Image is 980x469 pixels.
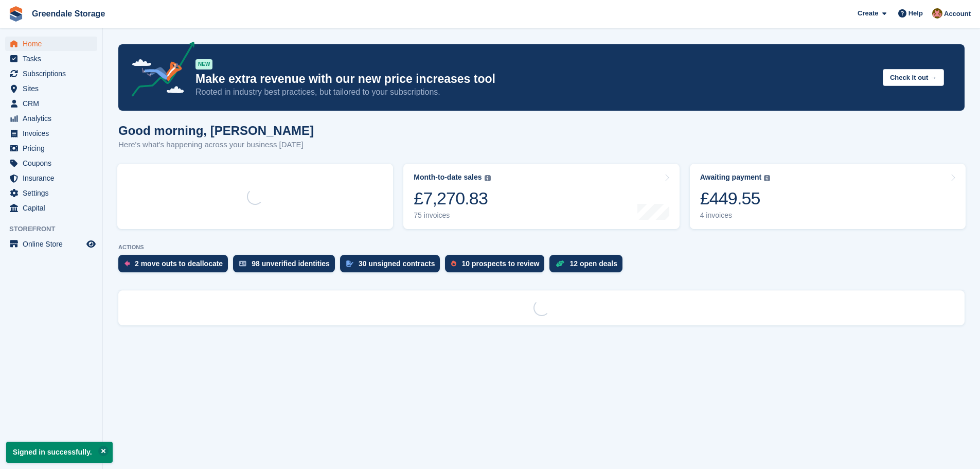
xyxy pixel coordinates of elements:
[118,124,314,137] h1: Good morning, [PERSON_NAME]
[233,255,340,277] a: 98 unverified identities
[908,8,923,19] span: Help
[23,237,84,251] span: Online Store
[5,171,97,185] a: menu
[23,111,84,126] span: Analytics
[5,141,97,155] a: menu
[195,59,212,70] div: NEW
[23,81,84,96] span: Sites
[23,66,84,81] span: Subscriptions
[118,139,314,151] p: Here's what's happening across your business [DATE]
[23,37,84,51] span: Home
[85,238,97,250] a: Preview store
[5,51,97,66] a: menu
[549,255,628,277] a: 12 open deals
[690,164,966,229] a: Awaiting payment £449.55 4 invoices
[23,96,84,111] span: CRM
[23,126,84,141] span: Invoices
[5,111,97,126] a: menu
[932,8,942,19] img: Justin Swingler
[764,175,770,181] img: icon-info-grey-7440780725fd019a000dd9b08b2336e03edf1995a4989e88bcd33f0948082b44.svg
[23,171,84,185] span: Insurance
[414,188,490,209] div: £7,270.83
[403,164,679,229] a: Month-to-date sales £7,270.83 75 invoices
[461,259,539,268] div: 10 prospects to review
[123,42,195,100] img: price-adjustments-announcement-icon-8257ccfd72463d97f412b2fc003d46551f7dbcb40ab6d574587a9cd5c0d94...
[700,211,771,220] div: 4 invoices
[451,260,456,267] img: prospect-51fa495bee0391a8d652442698ab0144808aea92771e9ea1ae160a38d050c398.svg
[445,255,549,277] a: 10 prospects to review
[118,255,233,277] a: 2 move outs to deallocate
[23,201,84,215] span: Capital
[5,201,97,215] a: menu
[556,260,564,267] img: deal-1b604bf984904fb50ccaf53a9ad4b4a5d6e5aea283cecdc64d6e3604feb123c2.svg
[8,6,24,22] img: stora-icon-8386f47178a22dfd0bd8f6a31ec36ba5ce8667c1dd55bd0f319d3a0aa187defe.svg
[414,173,482,182] div: Month-to-date sales
[5,186,97,200] a: menu
[118,244,965,251] p: ACTIONS
[9,224,102,234] span: Storefront
[944,9,971,19] span: Account
[23,186,84,200] span: Settings
[5,37,97,51] a: menu
[359,259,435,268] div: 30 unsigned contracts
[569,259,617,268] div: 12 open deals
[883,69,944,86] button: Check it out →
[135,259,223,268] div: 2 move outs to deallocate
[414,211,490,220] div: 75 invoices
[5,81,97,96] a: menu
[5,156,97,170] a: menu
[5,66,97,81] a: menu
[5,96,97,111] a: menu
[5,126,97,141] a: menu
[23,141,84,155] span: Pricing
[6,442,113,463] p: Signed in successfully.
[340,255,446,277] a: 30 unsigned contracts
[124,260,130,267] img: move_outs_to_deallocate_icon-f764333ba52eb49d3ac5e1228854f67142a1ed5810a6f6cc68b1a99e826820c5.svg
[252,259,330,268] div: 98 unverified identities
[485,175,491,181] img: icon-info-grey-7440780725fd019a000dd9b08b2336e03edf1995a4989e88bcd33f0948082b44.svg
[5,237,97,251] a: menu
[23,51,84,66] span: Tasks
[700,188,771,209] div: £449.55
[858,8,878,19] span: Create
[28,5,109,22] a: Greendale Storage
[195,86,875,98] p: Rooted in industry best practices, but tailored to your subscriptions.
[23,156,84,170] span: Coupons
[700,173,762,182] div: Awaiting payment
[346,260,353,267] img: contract_signature_icon-13c848040528278c33f63329250d36e43548de30e8caae1d1a13099fd9432cc5.svg
[195,72,875,86] p: Make extra revenue with our new price increases tool
[239,260,246,267] img: verify_identity-adf6edd0f0f0b5bbfe63781bf79b02c33cf7c696d77639b501bdc392416b5a36.svg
